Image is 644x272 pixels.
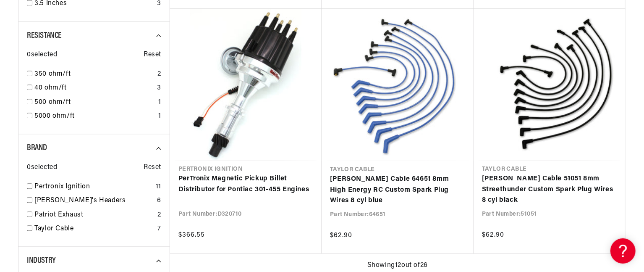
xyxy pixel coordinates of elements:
div: 11 [156,182,161,193]
div: 7 [157,224,161,235]
span: Showing 12 out of 26 [367,260,428,271]
div: 1 [158,111,161,122]
span: 0 selected [27,50,57,61]
span: 0 selected [27,162,57,173]
div: 1 [158,97,161,108]
span: Reset [144,162,161,173]
a: 5000 ohm/ft [34,111,155,122]
a: PerTronix Magnetic Pickup Billet Distributor for Pontiac 301-455 Engines [178,174,313,195]
div: 2 [157,210,161,221]
a: Pertronix Ignition [34,182,152,193]
a: 350 ohm/ft [34,69,154,80]
div: 2 [157,69,161,80]
div: 3 [157,83,161,94]
a: Taylor Cable [34,224,154,235]
span: Resistance [27,32,62,40]
div: 6 [157,195,161,206]
a: Patriot Exhaust [34,210,154,221]
span: Brand [27,144,47,152]
a: 500 ohm/ft [34,97,155,108]
a: [PERSON_NAME] Cable 51051 8mm Streethunder Custom Spark Plug Wires 8 cyl black [482,174,617,206]
span: Industry [27,256,56,265]
a: [PERSON_NAME] Cable 64651 8mm High Energy RC Custom Spark Plug Wires 8 cyl blue [330,174,465,206]
a: [PERSON_NAME]'s Headers [34,195,154,206]
a: 40 ohm/ft [34,83,154,94]
span: Reset [144,50,161,61]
